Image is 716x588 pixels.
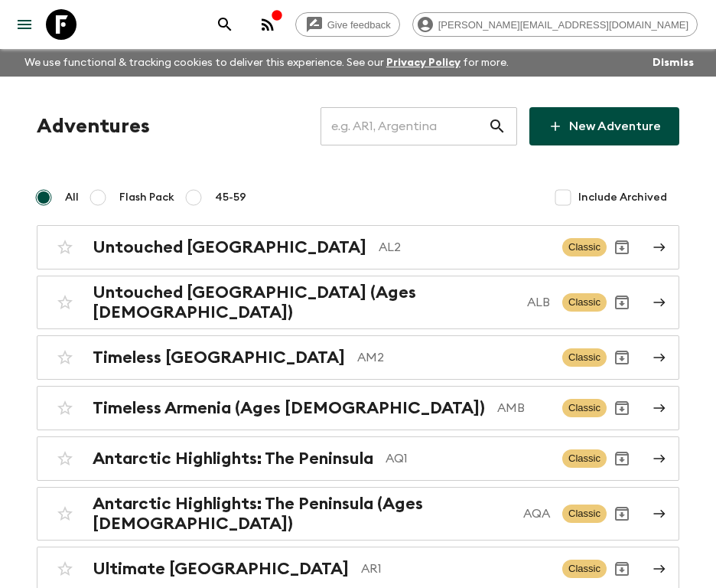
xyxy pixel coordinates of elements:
button: Archive [607,232,637,263]
a: Untouched [GEOGRAPHIC_DATA] (Ages [DEMOGRAPHIC_DATA])ALBClassicArchive [37,276,679,329]
button: Archive [607,393,637,423]
p: AQA [523,505,550,523]
p: AMB [497,399,550,417]
span: Classic [562,399,607,417]
a: Antarctic Highlights: The PeninsulaAQ1ClassicArchive [37,436,679,481]
button: menu [9,9,40,40]
p: AR1 [361,560,550,578]
span: Classic [562,293,607,312]
button: Archive [607,342,637,373]
span: Classic [562,449,607,468]
span: All [65,190,79,205]
a: Timeless Armenia (Ages [DEMOGRAPHIC_DATA])AMBClassicArchive [37,386,679,430]
a: Give feedback [295,12,400,37]
span: Classic [562,238,607,256]
button: Dismiss [649,52,698,73]
button: Archive [607,287,637,318]
a: New Adventure [529,107,679,145]
h2: Timeless Armenia (Ages [DEMOGRAPHIC_DATA]) [93,398,485,418]
p: AM2 [357,348,550,367]
button: Archive [607,443,637,474]
h2: Timeless [GEOGRAPHIC_DATA] [93,348,345,367]
button: search adventures [210,9,240,40]
span: 45-59 [215,190,246,205]
button: Archive [607,498,637,529]
div: [PERSON_NAME][EMAIL_ADDRESS][DOMAIN_NAME] [412,12,698,37]
p: AL2 [379,238,550,256]
a: Antarctic Highlights: The Peninsula (Ages [DEMOGRAPHIC_DATA])AQAClassicArchive [37,487,679,541]
span: Classic [562,505,607,523]
a: Untouched [GEOGRAPHIC_DATA]AL2ClassicArchive [37,225,679,269]
h1: Adventures [37,111,150,142]
span: Classic [562,348,607,367]
button: Archive [607,554,637,584]
p: ALB [527,293,550,312]
p: We use functional & tracking cookies to deliver this experience. See our for more. [18,49,515,77]
span: Classic [562,560,607,578]
h2: Antarctic Highlights: The Peninsula [93,449,373,469]
h2: Ultimate [GEOGRAPHIC_DATA] [93,559,349,579]
input: e.g. AR1, Argentina [321,105,488,148]
h2: Untouched [GEOGRAPHIC_DATA] (Ages [DEMOGRAPHIC_DATA]) [93,283,515,322]
p: AQ1 [386,449,550,468]
span: Give feedback [319,19,399,31]
h2: Antarctic Highlights: The Peninsula (Ages [DEMOGRAPHIC_DATA]) [93,494,511,534]
a: Timeless [GEOGRAPHIC_DATA]AM2ClassicArchive [37,335,679,380]
a: Privacy Policy [386,57,461,68]
span: [PERSON_NAME][EMAIL_ADDRESS][DOMAIN_NAME] [430,19,697,31]
span: Include Archived [578,190,667,205]
span: Flash Pack [119,190,174,205]
h2: Untouched [GEOGRAPHIC_DATA] [93,237,366,257]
